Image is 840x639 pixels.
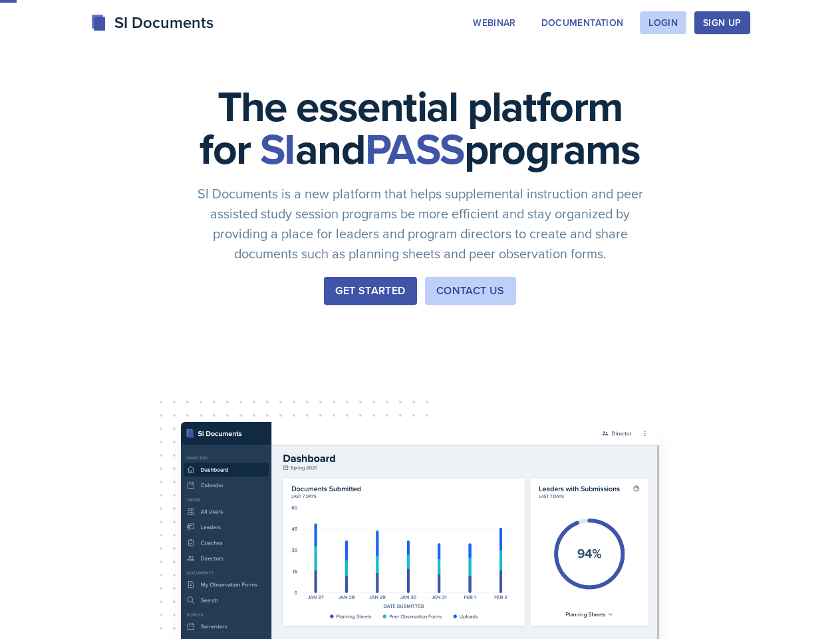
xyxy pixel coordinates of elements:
div: Documentation [541,17,624,28]
button: Webinar [464,11,524,34]
div: Webinar [473,17,515,28]
button: Sign Up [694,11,750,34]
div: Login [648,17,678,28]
div: SI Documents [90,11,213,35]
button: Get Started [324,277,416,305]
div: Get Started [335,283,405,299]
button: Documentation [533,11,632,34]
div: Sign Up [703,17,741,28]
button: Login [640,11,686,34]
div: Contact Us [436,283,505,299]
button: Contact Us [425,277,516,305]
